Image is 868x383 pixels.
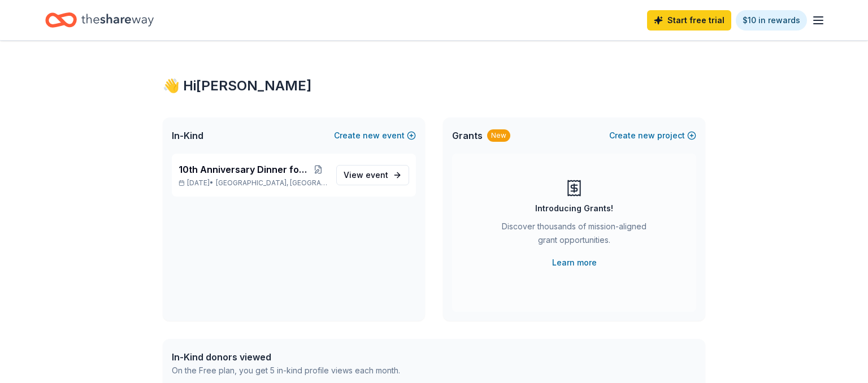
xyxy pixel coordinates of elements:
[334,129,416,142] button: Createnewevent
[45,7,154,33] a: Home
[216,179,327,188] span: [GEOGRAPHIC_DATA], [GEOGRAPHIC_DATA]
[172,364,400,377] div: On the Free plan, you get 5 in-kind profile views each month.
[638,129,655,142] span: new
[366,170,388,180] span: event
[336,165,409,185] a: View event
[647,10,731,31] a: Start free trial
[179,163,309,176] span: 10th Anniversary Dinner for Heroes
[344,168,388,182] span: View
[552,256,597,269] a: Learn more
[363,129,380,142] span: new
[172,350,400,364] div: In-Kind donors viewed
[609,129,696,142] button: Createnewproject
[497,220,651,251] div: Discover thousands of mission-aligned grant opportunities.
[163,77,705,95] div: 👋 Hi [PERSON_NAME]
[487,129,510,142] div: New
[452,129,483,142] span: Grants
[172,129,203,142] span: In-Kind
[179,179,327,188] p: [DATE] •
[736,10,807,31] a: $10 in rewards
[535,202,613,215] div: Introducing Grants!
